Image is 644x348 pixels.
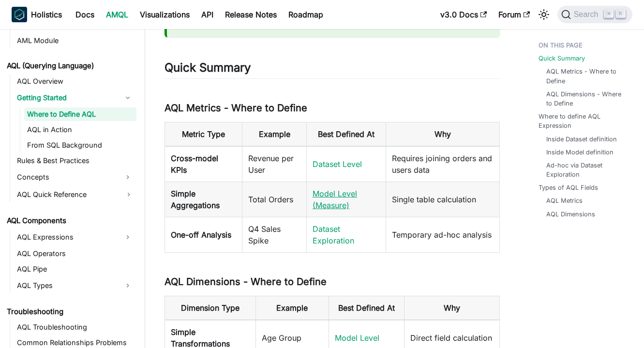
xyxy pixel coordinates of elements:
strong: Cross-model KPIs [171,153,218,175]
a: AQL Overview [14,75,136,88]
a: Model Level [335,333,379,343]
a: Inside Model definition [546,148,614,157]
button: Expand sidebar category 'Concepts' [119,169,136,185]
button: Search (Command+K) [557,6,632,23]
a: v3.0 Docs [434,7,493,22]
a: API [195,7,219,22]
a: Docs [70,7,100,22]
a: AQL Dimensions [546,210,595,219]
th: Best Defined At [329,296,404,320]
a: Visualizations [134,7,195,22]
a: AQL (Querying Language) [4,59,136,73]
button: Expand sidebar category 'AQL Expressions' [119,229,136,245]
a: Forum [493,7,536,22]
a: Concepts [14,169,119,185]
button: Collapse sidebar category 'Getting Started' [119,90,136,106]
h3: AQL Metrics - Where to Define [165,102,500,114]
a: Ad-hoc via Dataset Exploration [546,161,625,179]
a: AQL Operators [14,247,136,260]
th: Best Defined At [306,122,386,147]
h2: Quick Summary [165,61,500,79]
a: AQL Troubleshooting [14,320,136,334]
a: AML Module [14,34,136,47]
a: Model Level (Measure) [313,189,357,210]
th: Metric Type [165,122,242,147]
th: Example [255,296,329,320]
a: Release Notes [219,7,283,22]
a: Where to define AQL Expression [539,112,629,130]
a: AQL Components [4,214,136,227]
a: AQL in Action [24,123,136,136]
kbd: ⌘ [604,10,614,18]
td: Total Orders [242,182,306,217]
a: From SQL Background [24,138,136,152]
button: Expand sidebar category 'AQL Types' [119,278,136,293]
a: AQL Metrics - Where to Define [546,67,625,85]
strong: Simple Aggregations [171,189,220,210]
a: Rules & Best Practices [14,154,136,167]
td: Q4 Sales Spike [242,217,306,253]
a: Quick Summary [539,54,585,63]
a: AQL Quick Reference [14,187,136,202]
td: Temporary ad-hoc analysis [386,217,500,253]
strong: One-off Analysis [171,230,231,240]
a: Types of AQL Fields [539,183,598,192]
span: Search [571,10,604,19]
img: Holistics [12,7,27,22]
h3: AQL Dimensions - Where to Define [165,276,500,288]
a: Inside Dataset definition [546,135,617,144]
a: AQL Pipe [14,262,136,276]
a: AQL Dimensions - Where to Define [546,90,625,108]
a: AQL Expressions [14,229,119,245]
a: Getting Started [14,90,119,106]
th: Example [242,122,306,147]
a: AQL Types [14,278,119,293]
a: HolisticsHolistics [12,7,62,22]
a: Where to Define AQL [24,107,136,121]
td: Requires joining orders and users data [386,146,500,182]
b: Holistics [31,9,62,20]
button: Switch between dark and light mode (currently light mode) [536,7,552,22]
td: Single table calculation [386,182,500,217]
a: AQL Metrics [546,196,583,205]
th: Dimension Type [165,296,256,320]
th: Why [386,122,500,147]
th: Why [404,296,500,320]
kbd: K [616,10,626,18]
a: Roadmap [283,7,329,22]
a: Troubleshooting [4,305,136,318]
a: Dataset Exploration [313,224,354,245]
a: Dataset Level [313,159,362,169]
a: AMQL [100,7,134,22]
td: Revenue per User [242,146,306,182]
